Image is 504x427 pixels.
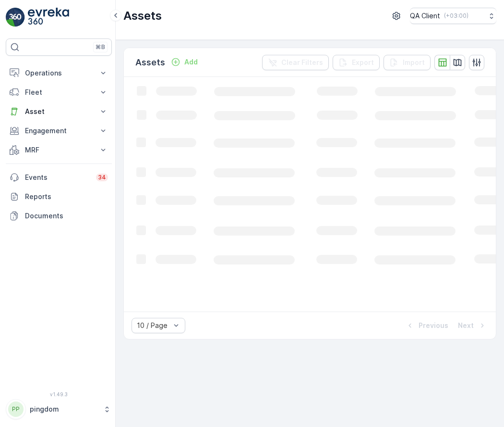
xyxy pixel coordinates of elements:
[25,145,93,155] p: MRF
[25,126,93,136] p: Engagement
[98,174,106,181] p: 34
[25,68,93,78] p: Operations
[25,192,108,201] p: Reports
[184,57,198,67] p: Add
[384,55,431,70] button: Import
[25,173,90,182] p: Events
[6,391,112,397] span: v 1.49.3
[281,58,323,67] p: Clear Filters
[457,320,488,331] button: Next
[6,8,25,27] img: logo
[410,8,496,24] button: QA Client(+03:00)
[25,211,108,221] p: Documents
[410,11,440,21] p: QA Client
[25,107,93,116] p: Asset
[403,58,425,67] p: Import
[96,43,105,51] p: ⌘B
[6,206,112,226] a: Documents
[6,399,112,419] button: PPpingdom
[30,404,98,414] p: pingdom
[123,8,162,24] p: Assets
[333,55,380,70] button: Export
[352,58,374,67] p: Export
[6,63,112,83] button: Operations
[25,88,93,97] p: Fleet
[458,321,474,330] p: Next
[6,121,112,140] button: Engagement
[28,8,69,27] img: logo_light-DOdMpM7g.png
[8,402,24,417] div: PP
[6,187,112,206] a: Reports
[167,56,202,68] button: Add
[6,83,112,102] button: Fleet
[404,320,449,331] button: Previous
[262,55,329,70] button: Clear Filters
[444,12,468,20] p: ( +03:00 )
[6,140,112,160] button: MRF
[6,102,112,121] button: Asset
[135,56,165,69] p: Assets
[6,168,112,187] a: Events34
[419,321,448,330] p: Previous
